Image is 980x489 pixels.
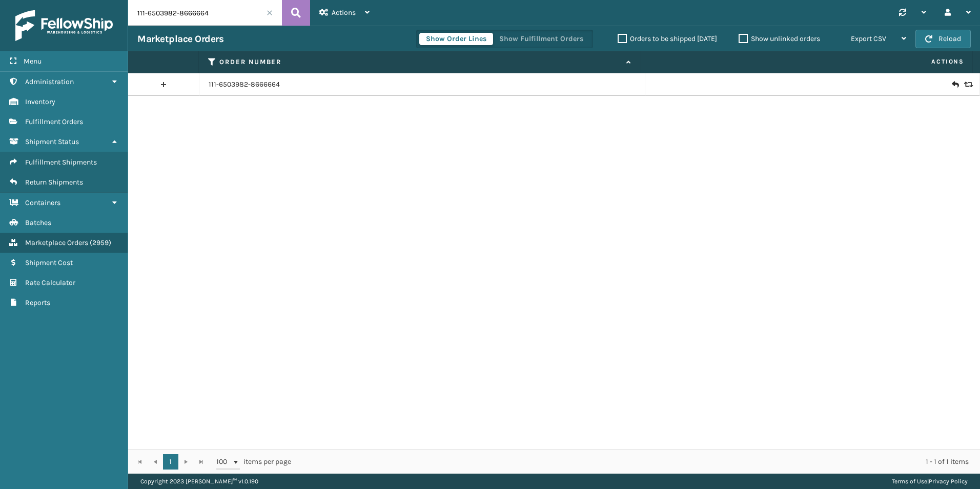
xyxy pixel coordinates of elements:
span: Actions [644,53,970,70]
span: Fulfillment Shipments [25,158,97,167]
span: Return Shipments [25,178,83,187]
div: | [892,474,968,489]
h3: Marketplace Orders [137,33,223,45]
span: Batches [25,218,51,227]
span: Inventory [25,97,55,106]
span: ( 2959 ) [90,238,111,247]
label: Show unlinked orders [739,34,820,43]
span: Fulfillment Orders [25,117,83,126]
span: Actions [332,8,356,17]
a: 111-6503982-8666664 [209,79,280,90]
span: Export CSV [851,34,886,43]
i: Create Return Label [952,79,958,90]
span: Containers [25,198,60,207]
a: Terms of Use [892,478,927,485]
span: Marketplace Orders [25,238,88,247]
label: Orders to be shipped [DATE] [618,34,717,43]
a: Privacy Policy [929,478,968,485]
span: Reports [25,298,50,307]
div: 1 - 1 of 1 items [305,457,969,467]
span: Shipment Status [25,137,79,146]
label: Order Number [219,57,621,67]
i: Replace [964,81,970,88]
span: Administration [25,77,74,86]
span: Shipment Cost [25,258,73,267]
span: items per page [216,454,291,470]
a: 1 [163,454,178,470]
button: Show Fulfillment Orders [493,33,590,45]
button: Show Order Lines [419,33,493,45]
p: Copyright 2023 [PERSON_NAME]™ v 1.0.190 [140,474,258,489]
span: 100 [216,457,232,467]
span: Menu [24,57,42,66]
span: Rate Calculator [25,278,75,287]
button: Reload [915,30,971,48]
img: logo [15,10,113,41]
